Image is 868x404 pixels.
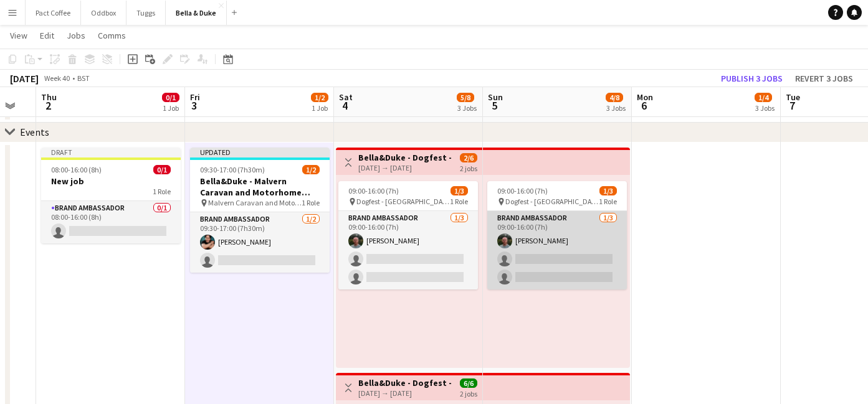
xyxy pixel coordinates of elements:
span: 4/8 [606,93,623,102]
button: Pact Coffee [26,1,81,25]
span: 1/3 [599,186,617,195]
span: View [10,30,27,41]
div: [DATE] → [DATE] [358,388,451,398]
app-card-role: Brand Ambassador1/309:00-16:00 (7h)[PERSON_NAME] [487,211,627,289]
span: 2 [39,98,57,113]
div: Events [20,126,49,138]
span: Comms [98,30,126,41]
span: Mon [637,92,653,103]
span: Malvern Caravan and Motorhome Show [208,198,302,207]
div: BST [77,73,90,83]
span: 1 Role [153,187,171,196]
h3: New job [41,176,181,187]
span: 1/3 [451,186,468,195]
a: View [5,27,32,44]
span: 09:00-16:00 (7h) [348,186,399,195]
span: 6 [635,98,653,113]
span: 0/1 [162,93,179,102]
button: Bella & Duke [166,1,227,25]
h3: Bella&Duke - Dogfest - [GEOGRAPHIC_DATA] (Team 2) [358,152,451,163]
div: 3 Jobs [755,103,775,113]
h3: Bella&Duke - Malvern Caravan and Motorhome Show [190,176,330,198]
app-card-role: Brand Ambassador1/309:00-16:00 (7h)[PERSON_NAME] [338,211,478,289]
span: 4 [337,98,353,113]
div: 3 Jobs [606,103,626,113]
app-job-card: Draft08:00-16:00 (8h)0/1New job1 RoleBrand Ambassador0/108:00-16:00 (8h) [41,148,181,243]
span: Week 40 [41,73,72,83]
app-job-card: 09:00-16:00 (7h)1/3 Dogfest - [GEOGRAPHIC_DATA]1 RoleBrand Ambassador1/309:00-16:00 (7h)[PERSON_N... [487,181,627,289]
div: [DATE] → [DATE] [358,163,451,172]
span: 5/8 [457,93,474,102]
app-job-card: 09:00-16:00 (7h)1/3 Dogfest - [GEOGRAPHIC_DATA]1 RoleBrand Ambassador1/309:00-16:00 (7h)[PERSON_N... [338,181,478,289]
div: [DATE] [10,72,39,85]
div: 3 Jobs [457,103,477,113]
span: 2/6 [460,153,477,162]
div: Updated [190,148,330,157]
span: Dogfest - [GEOGRAPHIC_DATA] [505,197,599,206]
span: Edit [40,30,54,41]
span: 7 [784,98,800,113]
app-job-card: Updated09:30-17:00 (7h30m)1/2Bella&Duke - Malvern Caravan and Motorhome Show Malvern Caravan and ... [190,148,330,273]
a: Edit [35,27,59,44]
h3: Bella&Duke - Dogfest - [GEOGRAPHIC_DATA] (Team 1) [358,377,451,388]
a: Jobs [62,27,90,44]
span: 5 [486,98,503,113]
button: Revert 3 jobs [790,70,858,87]
span: 1/2 [302,165,320,174]
span: Fri [190,92,200,103]
div: 1 Job [163,103,179,113]
div: 2 jobs [460,388,477,398]
span: 0/1 [153,165,171,174]
span: 3 [188,98,200,113]
span: 09:00-16:00 (7h) [497,186,548,195]
div: Draft [41,148,181,157]
button: Tuggs [126,1,166,25]
button: Oddbox [81,1,126,25]
app-card-role: Brand Ambassador0/108:00-16:00 (8h) [41,201,181,243]
button: Publish 3 jobs [716,70,788,87]
span: Sun [488,92,503,103]
a: Comms [93,27,131,44]
span: Jobs [67,30,85,41]
div: 2 jobs [460,162,477,173]
div: 1 Job [312,103,328,113]
span: Tue [786,92,800,103]
span: Thu [41,92,57,103]
app-card-role: Brand Ambassador1/209:30-17:00 (7h30m)[PERSON_NAME] [190,212,330,273]
span: 1 Role [450,197,468,206]
span: 1 Role [599,197,617,206]
span: Dogfest - [GEOGRAPHIC_DATA] [356,197,450,206]
span: Sat [339,92,353,103]
span: 6/6 [460,378,477,388]
span: 1 Role [302,198,320,207]
span: 08:00-16:00 (8h) [51,165,102,174]
span: 1/2 [311,93,328,102]
span: 1/4 [755,93,772,102]
span: 09:30-17:00 (7h30m) [200,165,265,174]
